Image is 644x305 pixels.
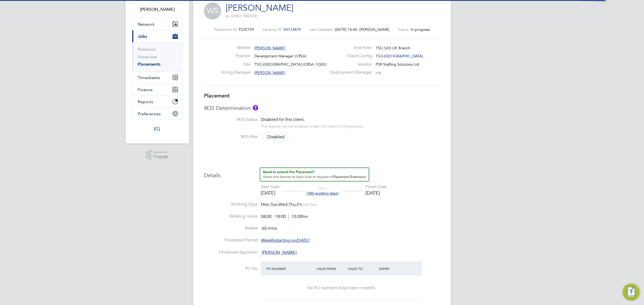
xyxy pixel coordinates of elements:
span: WS [204,2,221,20]
span: [DATE] 14:40 - [335,27,360,32]
span: 60 mins [262,226,277,231]
span: Powered by [153,150,169,154]
button: Network [132,18,182,30]
button: Finance [132,84,182,95]
a: Go to home page [132,125,182,134]
span: Sun [310,202,317,207]
span: In progress [411,27,430,32]
span: TSO-[GEOGRAPHIC_DATA] (CRSA / [GEOGRAPHIC_DATA]) [254,62,357,67]
div: 08:00 - 18:00 [261,214,308,220]
div: [DATE] [261,190,280,196]
span: Jobs [138,34,147,39]
label: Placement ID [214,27,237,32]
label: Working Hours [204,214,258,219]
span: V0133879 [283,27,301,32]
span: n/a [376,70,381,75]
label: Position [221,53,251,59]
div: Finish Date [365,184,387,190]
span: [PERSON_NAME] [254,46,285,50]
label: Vendor [327,62,372,67]
button: How to extend a Placement? [260,168,369,181]
button: Engage Resource Center [623,284,640,301]
label: Timesheet Approver [204,250,258,255]
span: Preferences [138,111,161,116]
label: Working Days [204,202,258,207]
label: IR35 Risk [204,134,258,140]
div: DAYS [304,186,341,196]
span: Sat, [303,202,310,207]
div: Valid To [347,264,378,273]
em: Weekly [261,238,275,243]
span: (300 working days) [306,191,339,196]
span: starting on [261,238,309,243]
b: Placement [204,92,230,99]
span: Development Manager (CRSA) [254,54,306,58]
a: Powered byEngage [146,150,169,160]
label: Timesheet Period [204,237,258,243]
span: [PERSON_NAME] [262,250,297,255]
em: [DATE] [296,238,309,243]
span: Tue, [270,202,278,207]
span: Disabled [262,132,290,142]
label: PO No [204,266,258,271]
span: Fri, [297,202,303,207]
span: Finance [138,87,153,92]
label: IR35 Status [204,117,258,122]
div: This feature can be enabled under this client's configuration. [261,122,364,129]
button: Reports [132,96,182,107]
label: Last Updated [309,27,332,32]
span: m: 07851 788 014 [226,14,257,18]
a: Positions [138,47,155,52]
span: TSO-[GEOGRAPHIC_DATA] [376,54,423,58]
span: Network [138,22,155,27]
div: Expiry [378,264,409,273]
div: [DATE] [365,190,387,196]
label: Site [221,62,251,67]
div: Start Date [261,184,280,190]
span: Mon, [261,202,270,207]
span: PSR Staffing Solutions Ltd [376,62,419,67]
span: Disabled for this client. [261,117,305,122]
label: End Hirer [327,45,372,51]
h3: Details [204,168,440,179]
label: Client Config [327,53,372,59]
span: Wed, [278,202,288,207]
div: Valid From [315,264,347,273]
span: 10.00hrs [288,214,308,219]
label: Deployment Manager [327,70,372,75]
a: Vacancies [138,54,157,59]
span: [PERSON_NAME] [360,27,389,32]
span: P235159 [239,27,254,32]
label: Breaks [204,225,258,231]
button: Timesheets [132,72,182,83]
div: PO Number [265,264,315,273]
label: Vacancy ID [262,27,281,32]
button: Jobs [132,30,182,42]
span: [PERSON_NAME] [254,70,285,75]
button: Preferences [132,108,182,120]
span: Paul Ledingham [132,6,182,13]
span: Thu, [288,202,297,207]
span: Timesheets [138,75,160,80]
a: [PERSON_NAME] [226,3,293,13]
label: Worker [221,45,251,51]
h3: IR35 Determination [204,105,440,111]
div: No PO numbers have been created. [266,285,416,291]
img: psrsolutions-logo-retina.png [152,125,162,134]
label: Status [398,27,408,32]
span: Engage [153,154,169,159]
label: Hiring Manager [221,70,251,75]
span: TSO SAS UK Branch [376,46,410,50]
a: Placements [138,62,160,67]
button: About IR35 [253,105,258,110]
div: Jobs [132,42,182,71]
span: Reports [138,99,153,104]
